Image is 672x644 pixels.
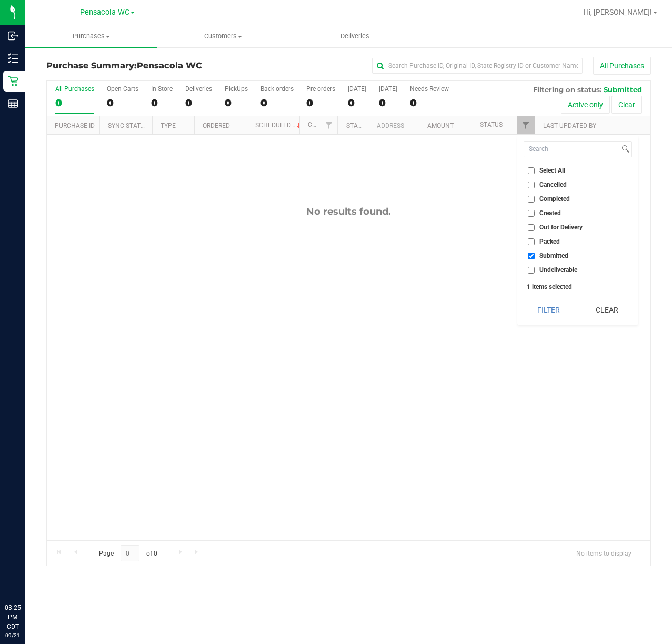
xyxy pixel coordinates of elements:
[320,116,337,134] a: Filter
[539,224,583,230] span: Out for Delivery
[157,32,288,41] span: Customers
[260,97,294,109] div: 0
[306,97,335,109] div: 0
[528,253,535,259] input: Submitted
[55,85,94,93] div: All Purchases
[539,267,577,273] span: Undeliverable
[108,122,148,129] a: Sync Status
[539,210,561,216] span: Created
[528,238,535,245] input: Packed
[260,85,294,93] div: Back-orders
[225,85,248,93] div: PickUps
[308,121,340,128] a: Customer
[539,253,568,259] span: Submitted
[379,97,397,109] div: 0
[348,97,366,109] div: 0
[368,116,419,135] th: Address
[161,122,176,129] a: Type
[539,196,570,202] span: Completed
[346,122,402,129] a: State Registry ID
[8,31,18,41] inline-svg: Inbound
[611,96,642,114] button: Clear
[528,267,535,274] input: Undeliverable
[225,97,248,109] div: 0
[427,122,454,129] a: Amount
[90,545,166,561] span: Page of 0
[11,560,42,591] iframe: Resource center
[185,85,212,93] div: Deliveries
[151,85,173,93] div: In Store
[604,85,642,94] span: Submitted
[8,53,18,64] inline-svg: Inventory
[379,85,397,93] div: [DATE]
[524,298,574,321] button: Filter
[80,8,129,17] span: Pensacola WC
[107,85,138,93] div: Open Carts
[581,298,631,321] button: Clear
[55,97,94,109] div: 0
[528,196,535,203] input: Completed
[5,631,21,639] p: 09/21
[185,97,212,109] div: 0
[255,122,303,129] a: Scheduled
[480,121,503,128] a: Status
[151,97,173,109] div: 0
[568,545,640,561] span: No items to display
[528,182,535,188] input: Cancelled
[528,210,535,217] input: Created
[8,76,18,86] inline-svg: Retail
[107,97,138,109] div: 0
[584,8,652,16] span: Hi, [PERSON_NAME]!
[533,85,601,94] span: Filtering on status:
[8,98,18,109] inline-svg: Reports
[47,206,650,217] div: No results found.
[524,142,619,157] input: Search
[410,97,449,109] div: 0
[25,32,157,41] span: Purchases
[157,25,288,47] a: Customers
[593,57,651,75] button: All Purchases
[348,85,366,93] div: [DATE]
[25,25,157,47] a: Purchases
[539,167,565,174] span: Select All
[543,122,596,129] a: Last Updated By
[289,25,420,47] a: Deliveries
[55,122,95,129] a: Purchase ID
[539,238,560,245] span: Packed
[372,58,583,74] input: Search Purchase ID, Original ID, State Registry ID or Customer Name...
[528,224,535,231] input: Out for Delivery
[137,61,202,71] span: Pensacola WC
[203,122,230,129] a: Ordered
[326,32,384,41] span: Deliveries
[539,182,567,188] span: Cancelled
[528,167,535,174] input: Select All
[517,116,535,134] a: Filter
[46,61,248,71] h3: Purchase Summary:
[561,96,610,114] button: Active only
[527,283,629,290] div: 1 items selected
[5,603,21,631] p: 03:25 PM CDT
[410,85,449,93] div: Needs Review
[306,85,335,93] div: Pre-orders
